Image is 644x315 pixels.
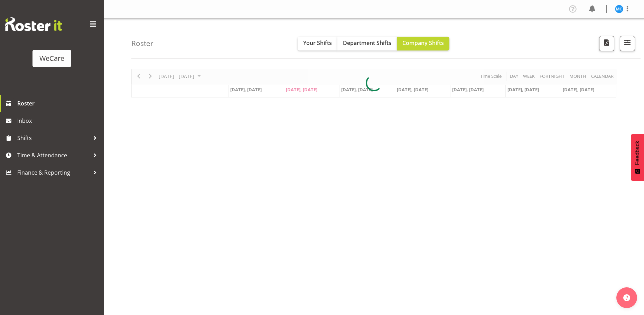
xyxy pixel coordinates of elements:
[397,37,449,50] button: Company Shifts
[631,134,644,181] button: Feedback - Show survey
[615,5,623,13] img: mary-childs10475.jpg
[17,150,90,160] span: Time & Attendance
[343,39,391,47] span: Department Shifts
[623,294,630,301] img: help-xxl-2.png
[17,133,90,143] span: Shifts
[298,37,337,50] button: Your Shifts
[17,115,100,126] span: Inbox
[5,17,62,31] img: Rosterit website logo
[131,39,153,47] h4: Roster
[39,53,64,64] div: WeCare
[17,98,100,109] span: Roster
[17,167,90,178] span: Finance & Reporting
[337,37,397,50] button: Department Shifts
[402,39,444,47] span: Company Shifts
[303,39,332,47] span: Your Shifts
[599,36,614,51] button: Download a PDF of the roster according to the set date range.
[620,36,635,51] button: Filter Shifts
[634,141,641,165] span: Feedback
